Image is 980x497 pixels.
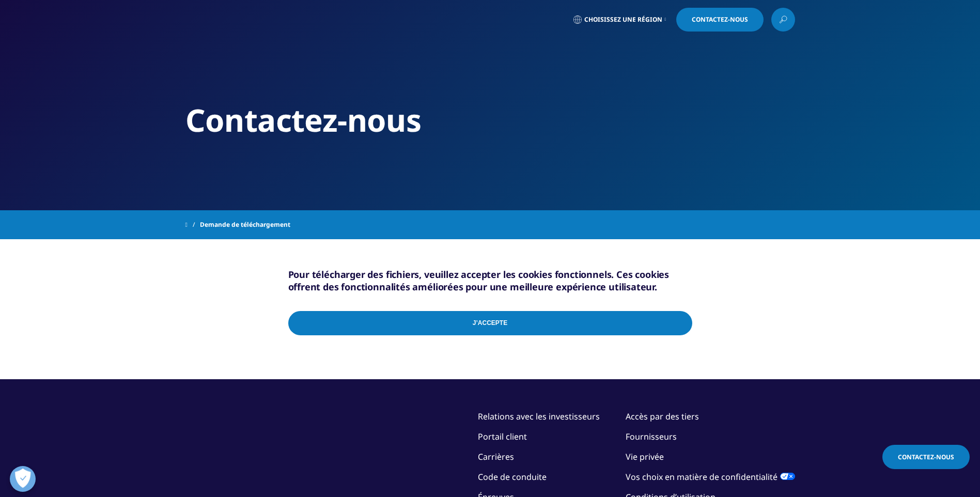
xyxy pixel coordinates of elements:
[478,471,547,483] a: Code de conduite
[478,411,600,422] a: Relations avec les investisseurs
[626,451,664,462] a: Vie privée
[692,17,748,23] span: Contactez-nous
[584,15,662,24] span: Choisissez une région
[676,8,764,32] a: Contactez-nous
[478,431,527,442] a: Portail client
[288,268,692,293] h5: Pour télécharger des fichiers, veuillez accepter les cookies fonctionnels. Ces cookies offrent de...
[626,471,795,483] a: Vos choix en matière de confidentialité
[626,431,677,442] a: Fournisseurs
[882,445,970,469] a: Contactez-nous
[185,101,795,139] h2: Contactez-nous
[478,451,514,462] a: Carrières
[626,411,699,422] a: Accès par des tiers
[10,466,36,492] button: Ouvrir le centre de préférences
[288,311,692,335] input: J’accepte
[898,453,954,461] span: Contactez-nous
[200,215,290,234] span: Demande de téléchargement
